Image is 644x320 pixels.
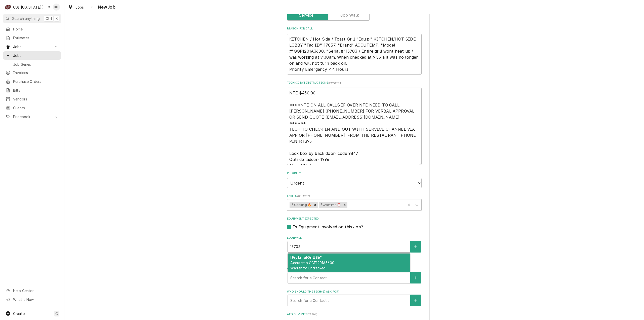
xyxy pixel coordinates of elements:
span: Purchase Orders [13,79,59,84]
button: Search anythingCtrlK [3,14,61,23]
div: Who should the tech(s) ask for? [287,290,422,306]
a: Jobs [66,3,86,11]
label: Who called in this service? [287,267,422,271]
span: K [56,16,58,21]
div: KH [53,4,60,11]
label: Attachments [287,312,422,316]
a: Go to Jobs [3,43,61,51]
a: Purchase Orders [3,77,61,86]
button: Navigate back [88,3,96,11]
div: Remove ² Cooking 🔥 [312,202,318,208]
span: Clients [13,105,59,111]
a: Home [3,25,61,33]
a: Invoices [3,68,61,77]
label: Technician Instructions [287,81,422,85]
svg: Create New Contact [414,276,417,280]
span: Search anything [12,16,40,21]
span: Ctrl [46,16,52,21]
label: Labels [287,194,422,198]
a: Clients [3,104,61,112]
a: Estimates [3,34,61,42]
span: New Job [96,4,115,11]
div: Labels [287,194,422,210]
label: Priority [287,171,422,175]
a: Vendors [3,95,61,103]
label: Who should the tech(s) ask for? [287,290,422,294]
span: What's New [13,297,58,302]
span: Jobs [13,44,51,49]
textarea: NTE $450.00 ****NTE ON ALL CALLS IF OVER NTE NEED TO CALL [PERSON_NAME] [PHONE_NUMBER] FOR VERBAL... [287,88,422,165]
span: Home [13,26,59,32]
button: Create New Contact [410,272,421,283]
div: C [5,4,12,11]
span: Job Series [13,62,59,67]
span: Create [13,311,25,316]
span: ( optional ) [328,81,342,84]
a: Job Series [3,60,61,68]
a: Go to What's New [3,295,61,304]
label: Equipment [287,236,422,240]
button: Create New Equipment [410,241,421,253]
div: Kelsey Hetlage's Avatar [53,4,60,11]
label: Equipment Expected [287,217,422,221]
span: Vendors [13,96,59,102]
textarea: KITCHEN / Hot Side / Toast Grill "Equip:" KITCHEN/HOT SIDE - LOBBY "Tag ID"117037, "Brand" ACCUTE... [287,34,422,75]
a: Go to Pricebook [3,113,61,121]
button: Create New Contact [410,295,421,306]
div: ² Cooking 🔥 [290,202,312,208]
svg: Create New Equipment [414,245,417,248]
div: Reason For Call [287,27,422,75]
span: ( if any ) [308,313,317,316]
span: Jobs [75,5,84,10]
label: Is Equipment involved on this Job? [293,224,363,230]
div: CSI Kansas City's Avatar [5,4,12,11]
div: Priority [287,171,422,188]
span: Jobs [13,53,59,58]
span: Estimates [13,35,59,41]
label: Reason For Call [287,27,422,31]
span: Invoices [13,70,59,75]
span: Pricebook [13,114,51,119]
a: Go to Help Center [3,287,61,295]
strong: [Fry Line] Grill 36" [290,255,322,260]
div: Technician Instructions [287,81,422,165]
span: ( optional ) [297,195,311,197]
span: C [55,311,58,316]
div: CSI [US_STATE][GEOGRAPHIC_DATA] [13,5,46,10]
a: Jobs [3,51,61,60]
svg: Create New Contact [414,299,417,302]
span: Accutemp GGF1201A3600 Warranty: Untracked [290,261,334,270]
div: ¹ Overtime ⏰ [319,202,342,208]
span: Bills [13,88,59,93]
span: Help Center [13,288,58,293]
div: Equipment Expected [287,217,422,230]
div: Who called in this service? [287,267,422,283]
div: Remove ¹ Overtime ⏰ [342,202,347,208]
div: Equipment [287,236,422,261]
a: Bills [3,86,61,94]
